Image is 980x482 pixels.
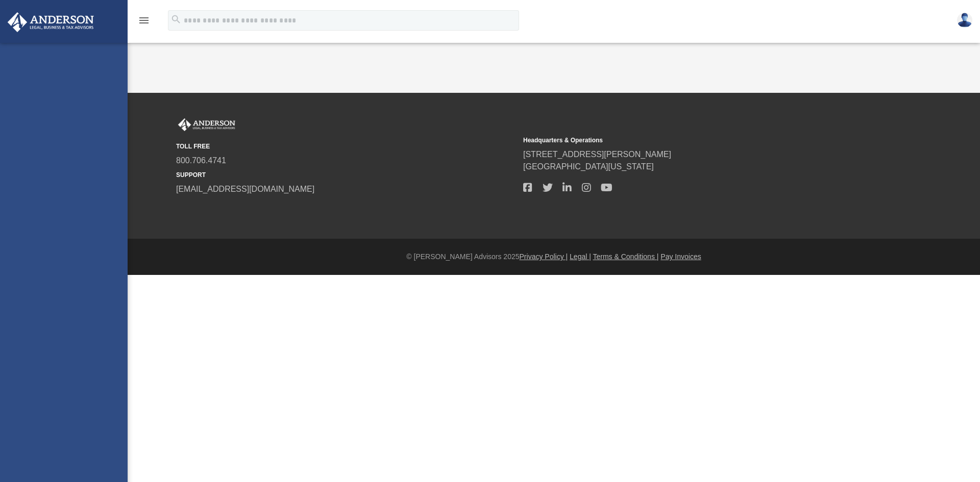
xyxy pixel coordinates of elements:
i: menu [138,14,150,27]
a: Privacy Policy | [520,252,568,261]
div: © [PERSON_NAME] Advisors 2025 [128,251,980,262]
img: Anderson Advisors Platinum Portal [5,12,97,32]
a: menu [138,19,150,27]
a: [STREET_ADDRESS][PERSON_NAME] [523,150,671,159]
img: Anderson Advisors Platinum Portal [176,118,237,132]
a: 800.706.4741 [176,156,226,165]
a: Legal | [570,252,591,261]
i: search [170,14,182,25]
a: Terms & Conditions | [593,252,659,261]
small: TOLL FREE [176,142,516,151]
a: Pay Invoices [660,252,701,261]
a: [EMAIL_ADDRESS][DOMAIN_NAME] [176,185,314,193]
small: SUPPORT [176,170,516,180]
small: Headquarters & Operations [523,136,863,145]
img: User Pic [957,13,972,28]
a: [GEOGRAPHIC_DATA][US_STATE] [523,162,654,171]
